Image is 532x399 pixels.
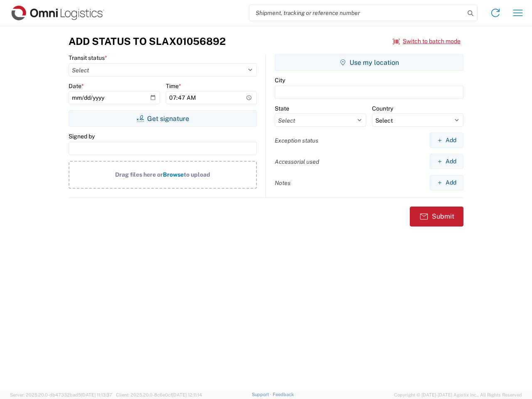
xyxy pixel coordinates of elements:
[249,5,465,21] input: Shipment, tracking or reference number
[275,179,291,187] label: Notes
[166,82,181,90] label: Time
[184,171,210,178] span: to upload
[10,392,112,397] span: Server: 2025.20.0-db47332bad5
[410,207,463,227] button: Submit
[275,158,319,165] label: Accessorial used
[372,105,393,112] label: Country
[275,105,289,112] label: State
[273,392,294,397] a: Feedback
[163,171,184,178] span: Browse
[69,82,84,90] label: Date
[69,133,95,140] label: Signed by
[430,154,463,169] button: Add
[275,137,318,144] label: Exception status
[394,391,522,399] span: Copyright © [DATE]-[DATE] Agistix Inc., All Rights Reserved
[252,392,273,397] a: Support
[430,133,463,148] button: Add
[275,76,285,84] label: City
[69,35,226,47] h3: Add Status to SLAX01056892
[81,392,112,397] span: [DATE] 11:13:37
[393,34,461,48] button: Switch to batch mode
[275,54,463,71] button: Use my location
[430,175,463,190] button: Add
[69,54,107,62] label: Transit status
[172,392,202,397] span: [DATE] 12:11:14
[69,110,257,127] button: Get signature
[115,171,163,178] span: Drag files here or
[116,392,202,397] span: Client: 2025.20.0-8c6e0cf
